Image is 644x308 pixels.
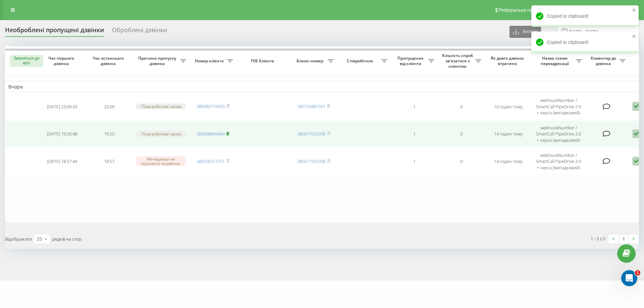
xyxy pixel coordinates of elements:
[494,131,523,137] font: 14 годин тому
[251,58,274,64] font: ПІБ Клієнта
[636,270,639,275] font: 1
[138,55,176,66] font: Причина пропуску дзвінка
[623,236,625,242] font: 1
[10,55,43,67] button: Зверніться до всіх
[47,104,77,110] font: [DATE] 23:09:29
[460,131,463,137] font: 0
[197,131,225,137] a: 380668849464
[93,55,124,66] font: Час останнього дзвінка
[297,58,323,64] font: Бізнес-номер
[499,7,548,13] font: Реферальна програма
[591,236,605,242] font: 1 - 3 з 3
[104,158,114,164] font: 18:57
[541,55,569,66] font: Назва схеми переадресації
[347,58,373,64] font: Співробітник
[112,26,167,34] font: Оброблені дзвінки
[632,7,637,14] button: close
[531,5,639,27] div: Copied to clipboard!
[5,26,104,34] font: Необроблені пропущені дзвінки
[297,131,325,137] a: 380671925208
[104,131,114,137] font: 19:20
[413,131,416,137] font: 1
[632,34,637,40] button: close
[52,236,82,242] font: рядків на стор
[509,26,541,38] button: Експорт
[591,55,616,66] font: Коментар до дзвінка
[5,236,32,242] font: Відображати
[297,103,325,109] a: 380733887591
[536,152,581,171] font: webhookNumber / SmartCall PipeDrive 2.0 + черга (випадковий)
[442,53,473,69] font: Кількість спроб зв'язатися з клієнтом
[297,158,325,164] a: 380671925208
[142,104,181,109] font: Поза робочим часом
[523,29,538,34] font: Експорт
[197,103,225,109] a: 380980719433
[37,236,42,242] font: 25
[621,270,637,286] iframe: Живий чат у інтеркомі
[460,158,463,164] font: 0
[531,32,639,53] div: Copied to clipboard!
[142,131,181,137] font: Поза робочим часом
[536,97,581,116] font: webhookNumber / SmartCall PipeDrive 2.0 + черга (випадковий)
[491,55,524,66] font: Як довго дзвінок втрачено
[397,55,424,66] font: Пропущених від клієнта
[195,58,224,64] font: Номер клієнта
[494,158,523,164] font: 14 годин тому
[197,158,225,164] a: 380500313751
[536,125,581,143] font: webhookNumber / SmartCall PipeDrive 2.0 + черга (випадковий)
[413,104,416,110] font: 1
[13,56,39,65] font: Зверніться до всіх
[460,104,463,110] font: 0
[104,104,114,110] font: 23:09
[413,158,416,164] font: 1
[47,131,77,137] font: [DATE] 19:20:48
[494,104,523,110] font: 10 годин тому
[8,83,23,90] font: Вчора
[47,158,77,164] font: [DATE] 18:57:44
[48,55,74,66] font: Час першого дзвінка
[142,156,180,166] font: Менеджери не відповіли на дзвінок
